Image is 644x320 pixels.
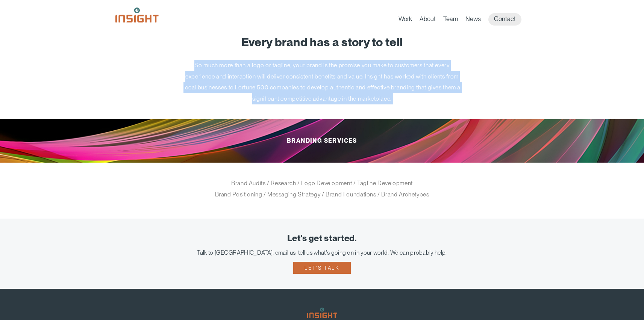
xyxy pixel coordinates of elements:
a: Team [443,15,458,26]
h2: Branding Services [127,119,518,163]
img: Insight Marketing Design [307,308,337,318]
div: Let's get started. [11,234,633,243]
a: Contact [488,13,521,26]
div: Talk to [GEOGRAPHIC_DATA], email us, tell us what's going on in your world. We can probably help. [11,249,633,256]
a: News [465,15,481,26]
p: So much more than a logo or tagline, your brand is the promise you make to customers that every e... [181,60,463,104]
img: Insight Marketing Design [115,8,159,23]
nav: primary navigation menu [399,13,529,26]
a: About [420,15,436,26]
a: Let's talk [293,262,350,274]
a: Work [399,15,412,26]
p: Brand Audits / Research / Logo Development / Tagline Development Brand Positioning / Messaging St... [181,178,463,200]
h1: Every brand has a story to tell [127,36,518,48]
